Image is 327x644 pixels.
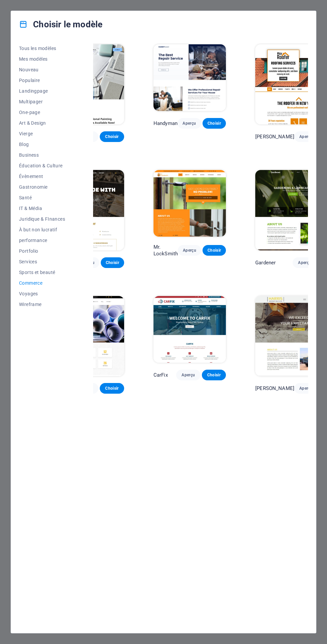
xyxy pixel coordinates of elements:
span: One-page [19,110,65,115]
button: Tous les modèles [19,43,65,54]
button: Blog [19,139,65,150]
p: [PERSON_NAME] [255,133,294,140]
span: Évènement [19,174,65,179]
span: Aperçu [298,260,311,265]
button: Choisir [100,383,124,394]
button: À but non lucratif [19,224,65,235]
button: Choisir [100,131,124,142]
img: Handyman [153,44,226,111]
h4: Choisir le modèle [19,19,102,30]
span: Santé [19,195,65,200]
button: Gastronomie [19,182,65,192]
button: Wireframe [19,299,65,310]
button: Aperçu [294,383,318,394]
p: Handyman [153,120,178,127]
span: Tous les modèles [19,46,65,51]
span: performance [19,238,65,243]
button: Nouveau [19,64,65,75]
button: Landingpage [19,86,65,96]
button: Aperçu [176,370,200,380]
span: Juridique & FInances [19,216,65,222]
p: CarFix [153,372,168,378]
button: Mes modèles [19,54,65,64]
span: Aperçu [300,386,312,391]
span: Choisir [106,260,119,265]
button: Portfolio [19,246,65,256]
span: Aperçu [183,248,196,253]
button: Choisir [202,370,226,380]
span: Aperçu [182,372,195,378]
span: Aperçu [81,260,94,265]
span: Aperçu [183,121,196,126]
button: Sports et beauté [19,267,65,278]
button: One-page [19,107,65,118]
span: Choisir [208,248,221,253]
span: À but non lucratif [19,227,65,232]
span: Gastronomie [19,184,65,190]
span: Blog [19,142,65,147]
button: Services [19,256,65,267]
span: Wireframe [19,302,65,307]
p: Mr. LockSmith [153,244,178,257]
span: Choisir [208,121,221,126]
button: Choisir [203,118,226,129]
button: Choisir [101,257,124,268]
button: Commerce [19,278,65,288]
span: Mes modèles [19,56,65,62]
span: Choisir [207,372,221,378]
button: Multipager [19,96,65,107]
button: Aperçu [178,245,201,256]
button: Santé [19,192,65,203]
button: Voyages [19,288,65,299]
button: Business [19,150,65,160]
span: Voyages [19,291,65,296]
span: Choisir [105,134,118,139]
p: [PERSON_NAME] [255,385,294,392]
button: Éducation & Culture [19,160,65,171]
button: Aperçu [294,131,318,142]
span: Vierge [19,131,65,136]
span: Portfolio [19,248,65,254]
span: Landingpage [19,88,65,94]
span: Sports et beauté [19,270,65,275]
span: IT & Média [19,206,65,211]
span: Populaire [19,78,65,83]
button: Aperçu [178,118,201,129]
button: Populaire [19,75,65,86]
span: Éducation & Culture [19,163,65,168]
span: Services [19,259,65,264]
button: performance [19,235,65,246]
button: Aperçu [293,257,317,268]
button: Choisir [203,245,226,256]
span: Commerce [19,280,65,286]
button: Art & Design [19,118,65,128]
span: Multipager [19,99,65,104]
p: Gardener [255,259,276,266]
span: Nouveau [19,67,65,72]
button: Vierge [19,128,65,139]
img: CarFix [153,296,226,363]
span: Aperçu [300,134,312,139]
span: Art & Design [19,120,65,126]
img: Mr. LockSmith [153,170,226,237]
span: Business [19,152,65,158]
button: Juridique & FInances [19,214,65,224]
span: Choisir [105,386,118,391]
button: IT & Média [19,203,65,214]
button: Évènement [19,171,65,182]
